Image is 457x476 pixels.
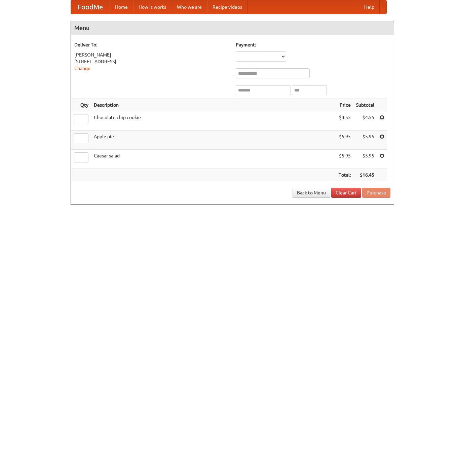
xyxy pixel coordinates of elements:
[91,131,336,150] td: Apple pie
[353,99,377,111] th: Subtotal
[359,0,380,14] a: Help
[353,169,377,181] th: $16.45
[236,41,390,48] h5: Payment:
[207,0,247,14] a: Recipe videos
[71,0,110,14] a: FoodMe
[362,188,390,198] button: Purchase
[74,51,229,58] div: [PERSON_NAME]
[74,41,229,48] h5: Deliver To:
[133,0,172,14] a: How it works
[353,150,377,169] td: $5.95
[336,131,353,150] td: $5.95
[336,169,353,181] th: Total:
[91,99,336,111] th: Description
[336,99,353,111] th: Price
[353,131,377,150] td: $5.95
[74,66,90,71] a: Change
[293,188,330,198] a: Back to Menu
[353,111,377,131] td: $4.55
[172,0,207,14] a: Who we are
[336,150,353,169] td: $5.95
[91,150,336,169] td: Caesar salad
[110,0,133,14] a: Home
[331,188,361,198] a: Clear Cart
[74,58,229,65] div: [STREET_ADDRESS]
[71,21,394,35] h4: Menu
[336,111,353,131] td: $4.55
[71,99,91,111] th: Qty
[91,111,336,131] td: Chocolate chip cookie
